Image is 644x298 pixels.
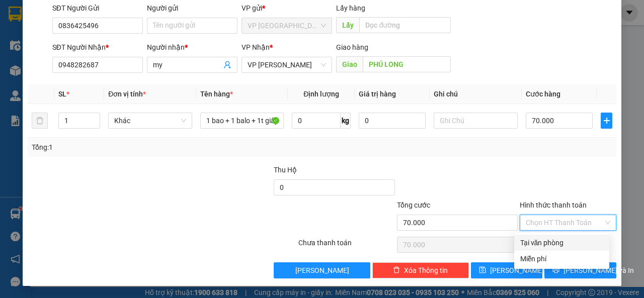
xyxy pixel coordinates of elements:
[430,84,522,104] th: Ghi chú
[274,262,370,278] button: [PERSON_NAME]
[248,18,326,33] span: VP Đà Lạt
[242,43,270,51] span: VP Nhận
[274,166,297,174] span: Thu Hộ
[69,43,134,65] li: VP VP [PERSON_NAME]
[147,3,237,14] div: Người gửi
[52,42,143,53] div: SĐT Người Nhận
[563,265,634,276] span: [PERSON_NAME] và In
[359,113,426,129] input: 0
[69,67,76,74] span: environment
[32,142,250,153] div: Tổng: 1
[393,266,400,274] span: delete
[5,5,146,24] li: [PERSON_NAME]
[248,57,326,72] span: VP Phan Thiết
[601,117,612,125] span: plus
[69,66,132,119] b: Lô 6 0607 [GEOGRAPHIC_DATA], [GEOGRAPHIC_DATA]
[520,253,603,264] div: Miễn phí
[52,3,143,14] div: SĐT Người Gửi
[200,113,284,129] input: VD: Bàn, Ghế
[303,90,339,98] span: Định lượng
[359,17,450,33] input: Dọc đường
[336,56,363,72] span: Giao
[297,237,396,255] div: Chưa thanh toán
[434,113,518,129] input: Ghi Chú
[295,265,349,276] span: [PERSON_NAME]
[479,266,486,274] span: save
[601,113,612,129] button: plus
[32,113,48,129] button: delete
[58,90,66,98] span: SL
[147,42,237,53] div: Người nhận
[552,266,559,274] span: printer
[108,90,146,98] span: Đơn vị tính
[359,90,396,98] span: Giá trị hàng
[341,113,351,129] span: kg
[544,262,616,278] button: printer[PERSON_NAME] và In
[223,61,231,69] span: user-add
[114,113,186,128] span: Khác
[336,17,359,33] span: Lấy
[5,43,69,76] li: VP VP [GEOGRAPHIC_DATA]
[242,3,332,14] div: VP gửi
[520,237,603,248] div: Tại văn phòng
[471,262,543,278] button: save[PERSON_NAME]
[336,4,365,12] span: Lấy hàng
[490,265,544,276] span: [PERSON_NAME]
[520,201,587,209] label: Hình thức thanh toán
[397,201,430,209] span: Tổng cước
[200,90,233,98] span: Tên hàng
[372,262,469,278] button: deleteXóa Thông tin
[363,56,450,72] input: Dọc đường
[526,90,560,98] span: Cước hàng
[404,265,448,276] span: Xóa Thông tin
[336,43,368,51] span: Giao hàng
